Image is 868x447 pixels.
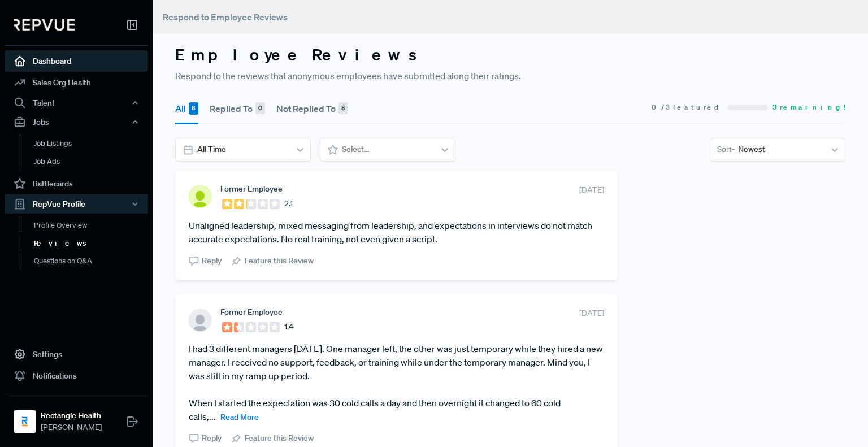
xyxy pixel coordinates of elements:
img: Rectangle Health [16,413,34,431]
span: Reply [202,432,222,444]
span: Reply [202,255,222,267]
span: Feature this Review [245,255,314,267]
p: Respond to the reviews that anonymous employees have submitted along their ratings. [175,69,845,83]
span: Read More [220,412,259,422]
button: Jobs [5,112,148,132]
a: Questions on Q&A [20,252,163,270]
span: 2.1 [284,198,293,210]
button: Replied To 0 [210,93,265,124]
a: Job Ads [20,153,163,171]
div: 0 [255,102,265,115]
a: Rectangle HealthRectangle Health[PERSON_NAME] [5,396,148,438]
span: Sort - [717,144,735,155]
button: All 8 [175,93,198,124]
span: Former Employee [220,184,283,193]
article: I had 3 different managers [DATE]. One manager left, the other was just temporary while they hire... [189,342,604,423]
a: Reviews [20,235,163,253]
a: Settings [5,344,148,365]
article: Unaligned leadership, mixed messaging from leadership, and expectations in interviews do not matc... [189,219,604,246]
strong: Rectangle Health [41,410,102,422]
h3: Employee Reviews [175,45,845,64]
a: Profile Overview [20,216,163,235]
a: Dashboard [5,50,148,72]
span: [DATE] [579,307,604,319]
span: Respond to Employee Reviews [163,11,288,23]
img: RepVue [14,19,75,31]
button: Not Replied To 8 [276,93,348,124]
span: [PERSON_NAME] [41,422,102,433]
button: Talent [5,93,148,112]
a: Job Listings [20,134,163,153]
span: 0 / 3 Featured [652,102,723,112]
span: [DATE] [579,184,604,196]
span: Feature this Review [245,432,314,444]
span: Former Employee [220,307,283,316]
a: Notifications [5,365,148,387]
span: 1.4 [284,321,293,333]
button: RepVue Profile [5,194,148,214]
a: Sales Org Health [5,72,148,93]
span: 3 remaining! [772,102,845,112]
div: 8 [338,102,348,115]
a: Battlecards [5,173,148,194]
div: 8 [189,102,198,115]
